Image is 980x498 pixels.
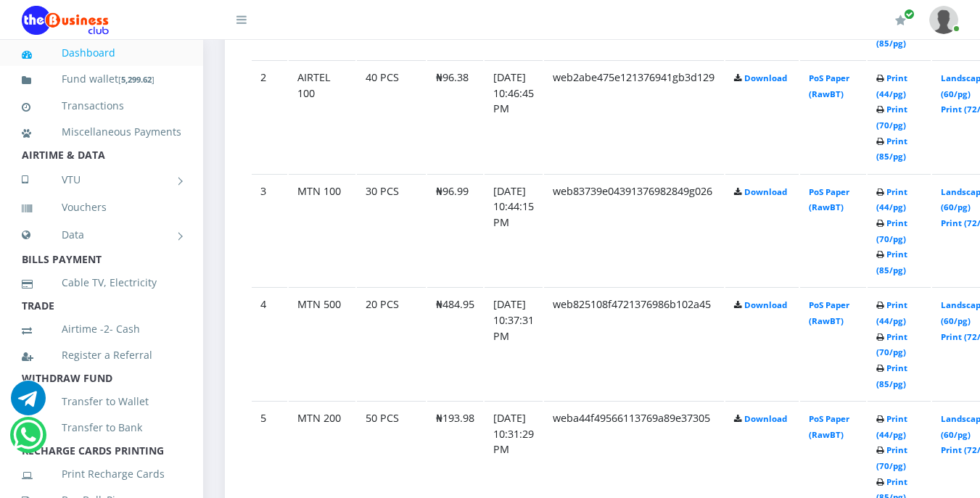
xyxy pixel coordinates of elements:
a: Print (70/pg) [876,444,907,471]
a: Cable TV, Electricity [22,266,181,299]
i: Renew/Upgrade Subscription [895,14,906,26]
a: Print (44/pg) [876,299,907,326]
td: [DATE] 10:37:31 PM [485,287,543,399]
a: PoS Paper (RawBT) [809,413,849,440]
a: Chat for support [11,391,46,415]
a: Download [744,186,787,197]
td: web2abe475e121376941gb3d129 [544,60,724,173]
td: web825108f4721376986b102a45 [544,287,724,399]
a: Transfer to Wallet [22,385,181,418]
td: 20 PCS [357,287,426,399]
td: ₦96.38 [427,60,483,173]
td: 40 PCS [357,60,426,173]
td: ₦96.99 [427,174,483,286]
td: 2 [252,60,287,173]
a: Transfer to Bank [22,411,181,444]
a: PoS Paper (RawBT) [809,299,849,326]
td: AIRTEL 100 [289,60,355,173]
td: MTN 100 [289,174,355,286]
a: VTU [22,162,181,198]
a: Data [22,217,181,253]
a: Print (70/pg) [876,104,907,130]
a: Print (85/pg) [876,22,907,49]
td: web83739e04391376982849g026 [544,174,724,286]
td: [DATE] 10:44:15 PM [485,174,543,286]
td: 4 [252,287,287,399]
a: Miscellaneous Payments [22,115,181,149]
a: Register a Referral [22,339,181,372]
img: User [929,6,958,34]
a: Print (44/pg) [876,72,907,99]
td: 30 PCS [357,174,426,286]
a: PoS Paper (RawBT) [809,186,849,213]
a: Print (85/pg) [876,362,907,389]
a: Vouchers [22,191,181,224]
a: Download [744,299,787,310]
a: Dashboard [22,36,181,70]
a: Print (85/pg) [876,249,907,275]
a: PoS Paper (RawBT) [809,72,849,99]
a: Fund wallet[5,299.62] [22,62,181,96]
a: Print (44/pg) [876,186,907,213]
a: Print Recharge Cards [22,457,181,491]
img: Logo [22,6,109,35]
span: Renew/Upgrade Subscription [904,9,915,20]
a: Print (70/pg) [876,217,907,244]
a: Airtime -2- Cash [22,312,181,346]
a: Print (44/pg) [876,413,907,440]
a: Print (70/pg) [876,331,907,358]
td: [DATE] 10:46:45 PM [485,60,543,173]
a: Download [744,413,787,424]
td: MTN 500 [289,287,355,399]
a: Transactions [22,89,181,123]
a: Print (85/pg) [876,136,907,162]
small: [ ] [118,74,155,85]
a: Download [744,72,787,83]
td: 3 [252,174,287,286]
a: Chat for support [13,428,43,452]
b: 5,299.62 [121,74,152,85]
td: ₦484.95 [427,287,483,399]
